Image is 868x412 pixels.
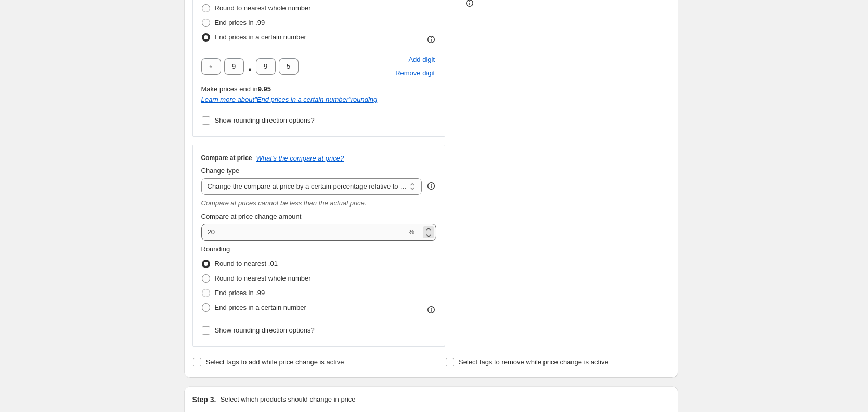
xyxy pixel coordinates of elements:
span: Change type [201,167,240,175]
input: 20 [201,224,407,241]
span: Show rounding direction options? [215,326,315,334]
span: Round to nearest whole number [215,274,311,282]
b: 9.95 [258,85,271,93]
p: Select which products should change in price [220,394,355,405]
input: ﹡ [201,58,221,75]
div: help [426,181,436,191]
span: Add digit [408,55,435,65]
span: End prices in .99 [215,289,265,297]
input: ﹡ [256,58,276,75]
input: ﹡ [224,58,244,75]
h2: Step 3. [192,394,216,405]
span: End prices in a certain number [215,303,306,311]
span: Round to nearest whole number [215,4,311,12]
i: Learn more about " End prices in a certain number " rounding [201,96,378,103]
span: Select tags to add while price change is active [206,358,344,366]
a: Learn more about"End prices in a certain number"rounding [201,96,378,103]
input: ﹡ [279,58,299,75]
span: . [247,58,253,75]
span: Remove digit [395,68,435,78]
span: Make prices end in [201,85,271,93]
span: Rounding [201,245,230,253]
span: % [408,228,414,236]
h3: Compare at price [201,154,252,162]
i: Compare at prices cannot be less than the actual price. [201,199,367,207]
span: Select tags to remove while price change is active [459,358,608,366]
button: Remove placeholder [394,67,436,80]
button: What's the compare at price? [256,154,344,162]
button: Add placeholder [407,53,436,67]
span: End prices in .99 [215,19,265,26]
span: Compare at price change amount [201,212,302,220]
span: Show rounding direction options? [215,116,315,124]
span: Round to nearest .01 [215,260,278,268]
span: End prices in a certain number [215,33,306,41]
